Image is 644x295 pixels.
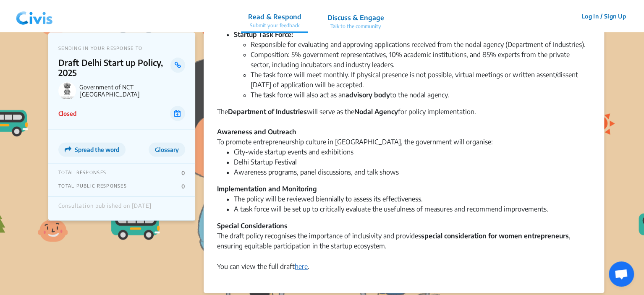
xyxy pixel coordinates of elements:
[295,262,308,270] a: here
[58,183,127,190] p: TOTAL PUBLIC RESPONSES
[181,183,185,190] p: 0
[248,22,301,29] p: Submit your feedback
[327,13,384,23] p: Discuss & Engage
[251,50,591,70] li: Composition: 5% government representatives, 10% academic institutions, and 85% experts from the p...
[58,109,76,118] p: Closed
[75,146,119,153] span: Spread the word
[155,146,179,153] span: Glossary
[58,142,126,157] button: Spread the word
[421,232,569,240] strong: special consideration for women entrepreneurs
[248,12,301,22] p: Read & Respond
[58,45,185,51] p: SENDING IN YOUR RESPONSE TO
[234,194,591,204] li: The policy will be reviewed biennially to assess its effectiveness.
[228,107,307,116] strong: Department of Industries
[234,147,591,157] li: City-wide startup events and exhibitions
[217,221,591,261] div: The draft policy recognises the importance of inclusivity and provides , ensuring equitable parti...
[217,128,296,136] strong: Awareness and Outreach
[327,23,384,30] p: Talk to the community
[609,261,634,287] div: Open chat
[79,84,185,98] p: Government of NCT [GEOGRAPHIC_DATA]
[58,203,152,214] div: Consultation published on [DATE]
[58,57,170,78] p: Draft Delhi Start up Policy, 2025
[217,185,317,193] strong: Implementation and Monitoring
[58,170,106,176] p: TOTAL RESPONSES
[217,107,591,147] div: The will serve as the for policy implementation. To promote entrepreneurship culture in [GEOGRAPH...
[234,30,293,39] strong: Startup Task Force:
[346,91,390,99] strong: advisory body
[217,261,591,271] div: You can view the full draft .
[217,222,288,230] strong: Special Considerations
[354,107,398,116] strong: Nodal Agency
[576,10,631,23] button: Log In / Sign Up
[149,142,185,157] button: Glossary
[181,170,185,176] p: 0
[234,157,591,167] li: Delhi Startup Festival
[251,39,591,50] li: Responsible for evaluating and approving applications received from the nodal agency (Department ...
[13,4,56,29] img: navlogo.png
[251,70,591,90] li: The task force will meet monthly. If physical presence is not possible, virtual meetings or writt...
[234,167,591,177] li: Awareness programs, panel discussions, and talk shows
[251,90,591,100] li: The task force will also act as an to the nodal agency.
[234,204,591,214] li: A task force will be set up to critically evaluate the usefulness of measures and recommend impro...
[58,82,76,99] img: Government of NCT Delhi logo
